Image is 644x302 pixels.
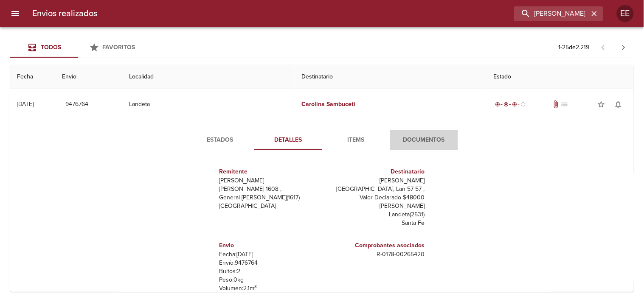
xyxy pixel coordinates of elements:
[503,102,509,107] span: radio_button_checked
[614,100,623,109] span: notifications_none
[326,250,425,259] p: R - 0178 - 00265420
[219,259,319,267] p: Envío: 9476764
[617,5,634,22] div: Abrir información de usuario
[326,185,425,210] p: [GEOGRAPHIC_DATA], Lan 57 57 , Valor Declarado $48000 [PERSON_NAME]
[219,185,319,193] p: [PERSON_NAME] 1608 ,
[186,130,458,150] div: Tabs detalle de guia
[301,101,325,108] em: Carolina
[326,167,425,176] h6: Destinatario
[219,267,319,276] p: Bultos: 2
[55,65,122,89] th: Envio
[219,167,319,176] h6: Remitente
[122,65,295,89] th: Localidad
[395,135,453,145] span: Documentos
[219,284,319,293] p: Volumen: 2.1 m
[559,43,590,52] p: 1 - 25 de 2.219
[326,219,425,227] p: Santa Fe
[512,102,517,107] span: radio_button_checked
[122,89,295,120] td: Landeta
[487,65,634,89] th: Estado
[326,176,425,185] p: [PERSON_NAME]
[295,65,487,89] th: Destinatario
[597,100,606,109] span: star_border
[327,135,385,145] span: Items
[62,97,92,112] button: 9476764
[255,284,257,289] sup: 3
[32,7,97,20] h6: Envios realizados
[191,135,249,145] span: Estados
[10,37,146,58] div: Tabs Envios
[326,101,355,108] em: Sambuceti
[613,37,634,58] span: Pagina siguiente
[103,44,135,51] span: Favoritos
[560,100,569,109] span: No tiene pedido asociado
[326,210,425,219] p: Landeta ( 2531 )
[617,5,634,22] div: EE
[17,101,34,108] div: [DATE]
[514,6,589,21] input: buscar
[219,202,319,210] p: [GEOGRAPHIC_DATA]
[552,100,560,109] span: Tiene documentos adjuntos
[5,3,25,24] button: menu
[610,96,627,113] button: Activar notificaciones
[219,241,319,250] h6: Envio
[259,135,317,145] span: Detalles
[520,102,526,107] span: radio_button_unchecked
[41,44,61,51] span: Todos
[219,276,319,284] p: Peso: 0 kg
[326,241,425,250] h6: Comprobantes asociados
[219,176,319,185] p: [PERSON_NAME]
[219,193,319,202] p: General [PERSON_NAME] ( 1617 )
[219,250,319,259] p: Fecha: [DATE]
[493,100,527,109] div: En viaje
[65,99,88,110] span: 9476764
[593,96,610,113] button: Agregar a favoritos
[593,43,613,51] span: Pagina anterior
[10,65,55,89] th: Fecha
[495,102,500,107] span: radio_button_checked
